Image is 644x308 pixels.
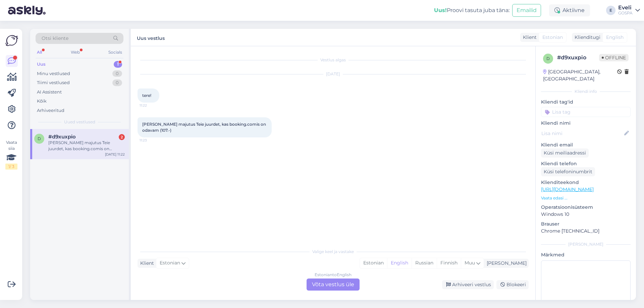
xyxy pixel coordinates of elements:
div: Russian [412,258,437,268]
div: Eveli [618,5,633,10]
p: Kliendi email [541,141,631,148]
a: EveliGOSPA [618,5,640,16]
div: Valige keel ja vastake [138,249,529,255]
div: 0 [112,70,122,77]
span: 11:22 [140,103,165,108]
button: Emailid [512,4,541,17]
div: Klient [138,260,154,267]
div: [GEOGRAPHIC_DATA], [GEOGRAPHIC_DATA] [543,68,617,82]
p: Kliendi nimi [541,120,631,127]
p: Windows 10 [541,211,631,218]
div: 2 [119,134,125,140]
div: Finnish [437,258,461,268]
div: Estonian to English [315,272,352,278]
div: Arhiveeritud [37,107,64,114]
span: Offline [599,54,629,61]
div: Võta vestlus üle [307,279,360,291]
div: 1 / 3 [5,164,17,170]
div: Minu vestlused [37,70,70,77]
div: All [36,48,43,57]
div: Kliendi info [541,88,631,95]
span: tere! [142,93,151,98]
div: Proovi tasuta juba täna: [434,6,509,14]
div: Estonian [360,258,387,268]
div: Küsi meiliaadressi [541,148,589,158]
div: English [387,258,412,268]
div: [DATE] 11:22 [105,152,125,157]
span: #d9xuxpio [48,134,76,140]
div: Arhiveeri vestlus [442,280,494,289]
span: Estonian [542,34,563,41]
div: Klient [520,34,537,41]
div: E [606,6,615,15]
p: Chrome [TECHNICAL_ID] [541,228,631,235]
span: Otsi kliente [42,35,68,42]
input: Lisa nimi [541,130,623,137]
span: d [546,56,550,61]
div: 1 [114,61,122,68]
p: Kliendi tag'id [541,99,631,106]
div: [PERSON_NAME] majutus Teie juurdet, kas booking.comis on odavam (107.-) [48,140,125,152]
div: Vestlus algas [138,57,529,63]
div: GOSPA [618,10,633,16]
span: [PERSON_NAME] majutus Teie juurdet, kas booking.comis on odavam (107.-) [142,122,267,133]
span: Muu [465,260,475,266]
div: Socials [107,48,123,57]
img: Askly Logo [5,34,18,47]
div: Klienditugi [572,34,600,41]
span: Uued vestlused [64,119,95,125]
div: Web [69,48,81,57]
p: Märkmed [541,251,631,258]
span: English [606,34,624,41]
p: Kliendi telefon [541,160,631,167]
p: Klienditeekond [541,179,631,186]
div: Vaata siia [5,139,17,170]
a: [URL][DOMAIN_NAME] [541,186,594,192]
div: [DATE] [138,71,529,77]
div: Küsi telefoninumbrit [541,167,595,176]
div: # d9xuxpio [557,54,599,62]
div: [PERSON_NAME] [484,260,527,267]
div: Blokeeri [496,280,529,289]
div: Kõik [37,98,47,105]
div: [PERSON_NAME] [541,241,631,247]
span: d [38,136,41,141]
label: Uus vestlus [137,33,165,42]
p: Brauser [541,221,631,228]
p: Vaata edasi ... [541,195,631,201]
div: Tiimi vestlused [37,79,70,86]
span: 11:23 [140,138,165,143]
div: 0 [112,79,122,86]
p: Operatsioonisüsteem [541,204,631,211]
div: AI Assistent [37,89,62,96]
div: Uus [37,61,46,68]
input: Lisa tag [541,107,631,117]
span: Estonian [160,259,180,267]
div: Aktiivne [549,4,590,16]
b: Uus! [434,7,447,13]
